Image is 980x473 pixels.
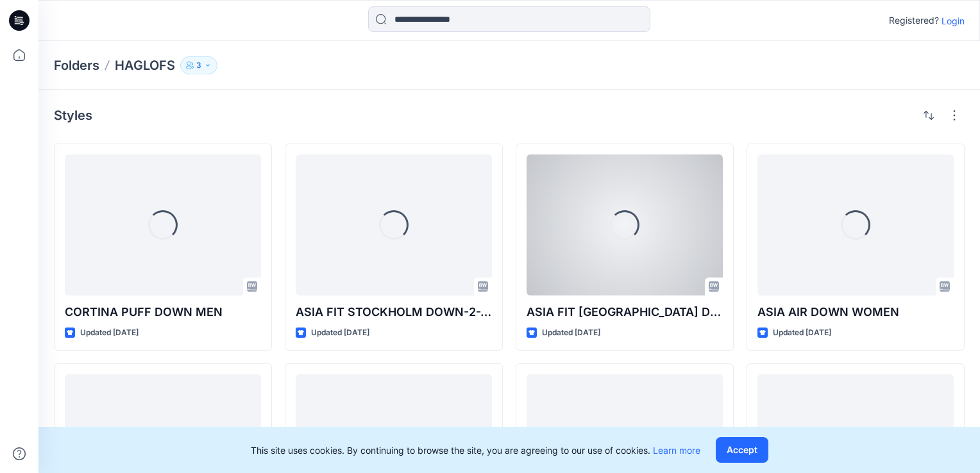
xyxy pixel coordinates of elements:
[653,445,700,456] a: Learn more
[115,56,175,74] p: HAGLOFS
[889,13,939,28] p: Registered?
[54,108,92,123] h4: Styles
[311,326,369,340] p: Updated [DATE]
[80,326,139,340] p: Updated [DATE]
[716,437,768,463] button: Accept
[942,14,965,28] p: Login
[773,326,831,340] p: Updated [DATE]
[54,56,99,74] a: Folders
[527,303,723,321] p: ASIA FIT [GEOGRAPHIC_DATA] DOWN-2_MEN
[180,56,217,74] button: 3
[251,444,700,457] p: This site uses cookies. By continuing to browse the site, you are agreeing to our use of cookies.
[757,303,954,321] p: ASIA AIR DOWN WOMEN
[196,58,201,72] p: 3
[296,303,492,321] p: ASIA FIT STOCKHOLM DOWN-2-WOMEN-OP2
[65,303,261,321] p: CORTINA PUFF DOWN MEN
[542,326,600,340] p: Updated [DATE]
